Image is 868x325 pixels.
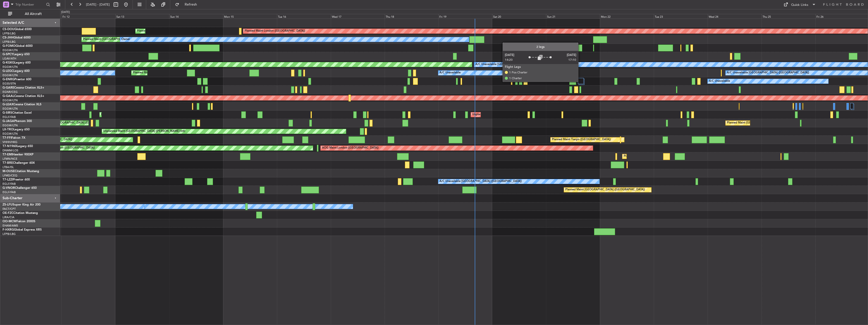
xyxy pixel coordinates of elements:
a: OO-MCWFalcon 2000S [3,220,35,223]
div: Mon 15 [223,14,277,18]
a: G-LEGCLegacy 600 [3,70,30,73]
a: EGLF/FAB [3,182,16,186]
div: A/C Unavailable [709,77,730,85]
span: G-KGKG [3,61,14,64]
a: G-JAGAPhenom 300 [3,120,32,123]
span: LX-TRO [3,128,13,131]
div: Mon 22 [600,14,654,18]
span: T7-N1960 [3,145,17,148]
div: A/C Unavailable [440,69,461,77]
span: Refresh [180,3,202,6]
div: AOG Maint London ([GEOGRAPHIC_DATA]) [38,144,95,152]
span: G-ENRG [3,78,14,81]
div: Planned Maint Tianjin ([GEOGRAPHIC_DATA]) [552,136,611,144]
div: A/C Unavailable [GEOGRAPHIC_DATA] (Ataturk) [475,61,538,68]
a: T7-EMIHawker 900XP [3,153,33,156]
a: LIRA/CIA [3,215,14,219]
div: Planned Maint [GEOGRAPHIC_DATA] ([GEOGRAPHIC_DATA]) [101,111,181,118]
div: Owner [121,36,130,43]
a: F-HXRGGlobal Express XRS [3,228,42,231]
button: Refresh [173,1,203,9]
div: [DATE] [61,10,70,14]
a: EGLF/FAB [3,190,16,194]
a: G-LEAXCessna Citation XLS [3,103,41,106]
div: Wed 17 [331,14,385,18]
span: OE-FZC [3,212,13,215]
div: Thu 25 [762,14,815,18]
a: OE-FZCCitation Mustang [3,212,38,215]
span: G-SIRS [3,111,12,114]
div: Tue 16 [277,14,331,18]
span: G-VNOR [3,187,15,190]
span: G-LEAX [3,103,13,106]
a: EGGW/LTN [3,98,18,102]
span: T7-LZZI [3,178,13,181]
div: Planned Maint [GEOGRAPHIC_DATA] [624,153,672,160]
div: Planned Maint [GEOGRAPHIC_DATA] ([GEOGRAPHIC_DATA]) [137,27,216,35]
a: LGAV/ATH [3,57,16,60]
a: T7-LZZIPraetor 600 [3,178,30,181]
a: G-GAALCessna Citation XLS+ [3,95,44,98]
button: Quick Links [781,1,818,9]
span: OO-MCW [3,220,16,223]
div: Planned Maint [GEOGRAPHIC_DATA] ([GEOGRAPHIC_DATA]) [565,186,645,194]
span: M-OUSE [3,170,15,173]
div: Planned Maint London ([GEOGRAPHIC_DATA]) [245,27,305,35]
span: F-HXRG [3,228,14,231]
a: VHHH/HKG [3,140,17,144]
span: ZS-LFU [3,203,13,206]
div: Sun 14 [169,14,223,18]
span: G-GARE [3,86,14,89]
a: M-OUSECitation Mustang [3,170,39,173]
a: EGGW/LTN [3,73,18,77]
a: EGSS/STN [3,82,16,86]
a: LFMD/CEQ [3,174,17,177]
span: G-SPCY [3,53,13,56]
div: Sun 21 [546,14,600,18]
a: G-VNORChallenger 650 [3,187,37,190]
a: EHAM/AMS [3,224,18,228]
a: EGGW/LTN [3,65,18,69]
button: All Aircraft [6,10,55,18]
div: Sat 13 [115,14,169,18]
a: FACT/CPT [3,207,16,211]
a: LFMN/NCE [3,157,17,161]
div: Fri 19 [438,14,492,18]
span: All Aircraft [13,12,53,16]
div: Wed 24 [708,14,762,18]
a: EGNR/CEG [3,90,18,94]
div: A/C Unavailable [GEOGRAPHIC_DATA] ([GEOGRAPHIC_DATA]) [440,178,522,185]
span: G-FOMO [3,45,15,48]
div: Planned Maint [GEOGRAPHIC_DATA] ([GEOGRAPHIC_DATA]) [36,119,116,127]
a: EGLF/FAB [3,115,16,119]
div: Sat 20 [492,14,546,18]
a: EGGW/LTN [3,124,18,127]
span: T7-EMI [3,153,12,156]
span: T7-FFI [3,136,11,139]
a: T7-N1960Legacy 650 [3,145,33,148]
a: T7-BREChallenger 604 [3,161,35,165]
a: CS-DOUGlobal 6500 [3,28,32,31]
a: G-SIRSCitation Excel [3,111,32,114]
div: Tue 23 [654,14,708,18]
a: LFPB/LBG [3,32,16,35]
span: G-LEGC [3,70,13,73]
span: G-GAAL [3,95,14,98]
div: Thu 18 [385,14,439,18]
a: T7-FFIFalcon 7X [3,136,25,139]
span: T7-BRE [3,161,13,165]
a: CS-JHHGlobal 6000 [3,36,31,39]
span: CS-JHH [3,36,13,39]
a: EGGW/LTN [3,48,18,52]
a: G-GARECessna Citation XLS+ [3,86,44,89]
span: CS-DOU [3,28,14,31]
a: DNMM/LOS [3,149,18,152]
a: G-SPCYLegacy 650 [3,53,30,56]
a: LTBA/ISL [3,165,14,169]
div: Planned Maint [GEOGRAPHIC_DATA] ([GEOGRAPHIC_DATA]) [83,36,163,43]
a: LX-TROLegacy 650 [3,128,30,131]
a: LFPB/LBG [3,232,16,236]
a: G-ENRGPraetor 600 [3,78,31,81]
div: AOG Maint London ([GEOGRAPHIC_DATA]) [322,144,379,152]
span: [DATE] - [DATE] [86,2,110,7]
